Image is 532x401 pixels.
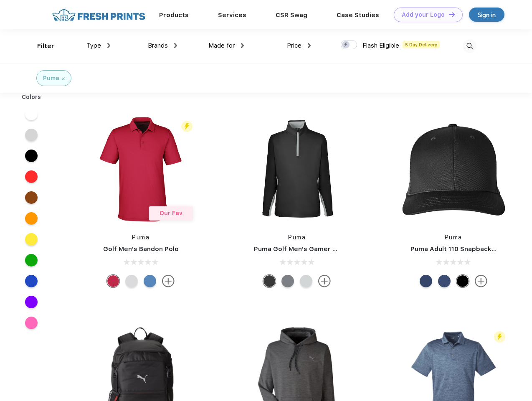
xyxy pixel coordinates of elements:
a: Puma [132,234,149,241]
span: Price [287,42,301,49]
a: CSR Swag [276,11,307,19]
span: Flash Eligible [362,42,399,49]
img: func=resize&h=266 [85,114,196,225]
img: fo%20logo%202.webp [50,8,148,22]
a: Products [159,11,189,19]
img: flash_active_toggle.svg [494,331,505,343]
div: Colors [15,93,48,102]
div: Filter [37,41,54,51]
span: Our Fav [160,210,182,216]
img: filter_cancel.svg [62,77,65,80]
div: Quiet Shade [281,275,294,287]
span: Type [86,42,101,49]
a: Services [218,11,246,19]
div: Puma Black [263,275,276,287]
div: High Rise [300,275,312,287]
img: func=resize&h=266 [398,114,509,225]
div: High Rise [125,275,138,287]
div: Puma [43,74,59,83]
div: Peacoat with Qut Shd [420,275,432,287]
div: Add your Logo [402,11,445,18]
img: more.svg [162,275,175,287]
img: more.svg [475,275,487,287]
span: Made for [208,42,235,49]
div: Lake Blue [144,275,156,287]
img: dropdown.png [107,43,110,48]
div: Peacoat Qut Shd [438,275,451,287]
img: func=resize&h=266 [241,114,352,225]
a: Puma [288,234,306,241]
img: more.svg [318,275,331,287]
span: Brands [148,42,168,49]
img: DT [449,12,455,17]
img: dropdown.png [241,43,244,48]
div: Ski Patrol [107,275,119,287]
span: 5 Day Delivery [403,41,440,48]
a: Puma Golf Men's Gamer Golf Quarter-Zip [254,245,386,253]
img: desktop_search.svg [463,39,476,53]
img: dropdown.png [308,43,311,48]
div: Pma Blk Pma Blk [456,275,469,287]
a: Sign in [469,8,504,22]
img: flash_active_toggle.svg [181,121,193,132]
a: Puma [445,234,462,241]
img: dropdown.png [174,43,177,48]
div: Sign in [478,10,496,20]
a: Golf Men's Bandon Polo [103,245,179,253]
